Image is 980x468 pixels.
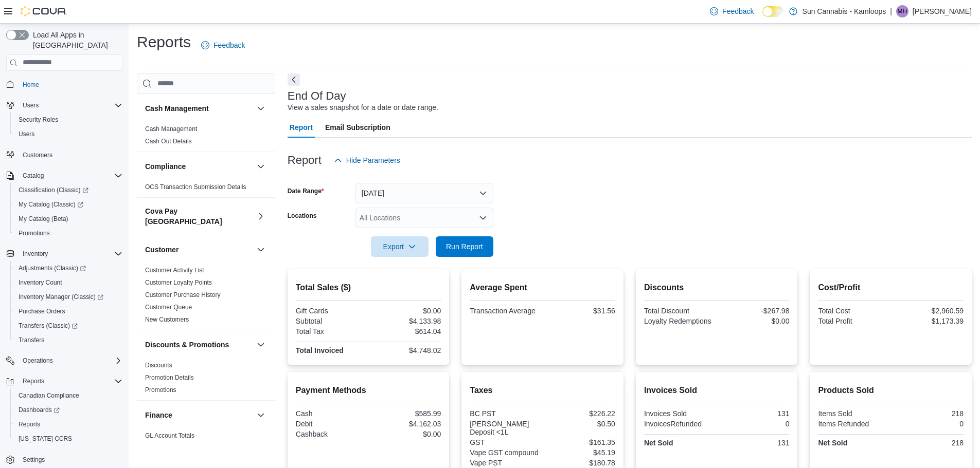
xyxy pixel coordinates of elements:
div: Discounts & Promotions [137,359,275,400]
span: Purchase Orders [14,305,122,317]
strong: Net Sold [644,439,673,447]
button: Inventory Count [10,275,127,290]
a: Home [19,79,43,91]
h2: Cost/Profit [818,282,964,294]
span: New Customers [145,315,189,324]
button: Compliance [255,160,267,173]
span: Dashboards [19,406,60,414]
span: Customer Activity List [145,266,204,274]
button: Next [288,73,300,86]
h3: Cash Management [145,103,209,114]
span: Promotion Details [145,373,194,382]
button: Catalog [2,169,127,183]
div: 218 [893,409,964,418]
label: Locations [288,212,317,220]
a: Security Roles [14,114,62,126]
button: Reports [2,374,127,388]
button: Discounts & Promotions [145,340,253,350]
h3: End Of Day [288,90,346,102]
span: Users [19,130,34,138]
div: $585.99 [370,409,441,418]
button: Discounts & Promotions [255,339,267,351]
span: Reports [14,418,122,430]
span: Catalog [19,170,122,182]
button: Catalog [19,170,48,182]
span: My Catalog (Beta) [19,215,68,223]
div: $31.56 [545,307,615,315]
span: Load All Apps in [GEOGRAPHIC_DATA] [29,30,122,50]
button: Security Roles [10,113,127,127]
div: $4,133.98 [370,317,441,325]
div: $0.00 [370,307,441,315]
a: Purchase Orders [14,305,69,317]
div: [PERSON_NAME] Deposit <1L [470,420,540,436]
span: My Catalog (Classic) [14,198,122,211]
a: Customers [19,149,57,161]
a: Canadian Compliance [14,389,83,402]
div: -$267.98 [719,307,789,315]
div: Total Profit [818,317,888,325]
button: [US_STATE] CCRS [10,432,127,446]
span: Canadian Compliance [19,391,79,400]
a: Feedback [706,1,758,22]
div: $226.22 [545,409,615,418]
img: Cova [21,6,67,16]
p: | [890,5,892,17]
div: $2,960.59 [893,307,964,315]
button: Users [2,98,127,113]
div: $614.04 [370,327,441,335]
h2: Payment Methods [296,384,441,397]
div: $0.50 [545,420,615,428]
div: $45.19 [545,448,615,457]
a: New Customers [145,316,189,323]
span: GL Account Totals [145,432,194,440]
div: $1,173.39 [893,317,964,325]
strong: Net Sold [818,439,847,447]
button: My Catalog (Beta) [10,212,127,226]
span: Classification (Classic) [14,184,122,196]
span: Customers [19,148,122,161]
button: Purchase Orders [10,304,127,319]
span: Inventory [23,250,48,258]
div: Compliance [137,181,275,197]
span: OCS Transaction Submission Details [145,183,246,191]
div: Vape GST compound [470,448,540,457]
span: Customer Queue [145,303,192,311]
div: Invoices Sold [644,409,715,418]
div: Transaction Average [470,307,540,315]
a: Settings [19,454,49,466]
div: Cash [296,409,366,418]
a: Transfers (Classic) [14,320,82,332]
span: Feedback [722,6,754,16]
a: Customer Purchase History [145,291,221,298]
span: Inventory Count [19,278,62,287]
div: 218 [893,439,964,447]
span: Inventory Manager (Classic) [19,293,103,301]
button: Reports [10,417,127,432]
div: Gift Cards [296,307,366,315]
h2: Average Spent [470,282,615,294]
h2: Total Sales ($) [296,282,441,294]
h2: Discounts [644,282,790,294]
div: Cash Management [137,123,275,152]
button: Canadian Compliance [10,388,127,403]
div: BC PST [470,409,540,418]
a: Reports [14,418,44,430]
div: Customer [137,264,275,330]
div: Total Discount [644,307,715,315]
h3: Report [288,154,322,166]
button: Cova Pay [GEOGRAPHIC_DATA] [255,210,267,222]
h1: Reports [137,32,191,52]
button: Export [371,236,429,257]
span: Purchase Orders [19,307,65,315]
span: Reports [19,375,122,387]
button: Reports [19,375,48,387]
span: Classification (Classic) [19,186,88,194]
button: Customers [2,147,127,162]
a: My Catalog (Classic) [14,198,87,211]
span: Run Report [446,241,483,252]
div: 131 [719,439,789,447]
a: Inventory Manager (Classic) [14,291,108,303]
a: Promotions [14,227,54,239]
h3: Finance [145,410,172,420]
